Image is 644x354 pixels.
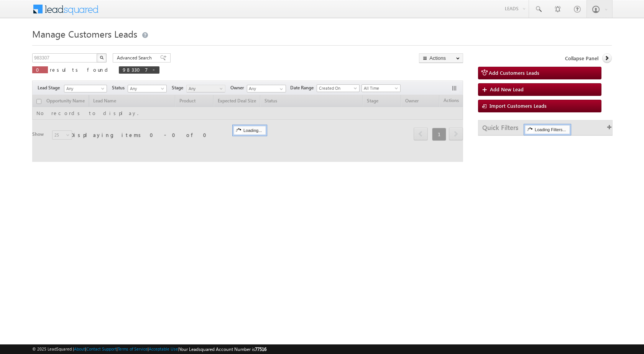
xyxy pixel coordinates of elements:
span: Add New Lead [490,86,524,92]
span: Lead Stage [38,84,63,91]
a: Terms of Service [118,346,148,351]
a: All Time [361,84,401,92]
span: Advanced Search [117,54,154,61]
span: results found [50,66,111,73]
span: Date Range [290,84,317,91]
span: Stage [172,84,186,91]
a: Created On [317,84,360,92]
span: © 2025 LeadSquared | | | | | [32,346,266,353]
div: Loading... [233,126,266,135]
span: Status [112,84,128,91]
span: 983307 [123,66,148,73]
span: Add Customers Leads [489,69,539,76]
a: Any [186,85,225,92]
a: Acceptable Use [149,346,178,351]
span: Any [187,85,223,92]
span: Any [64,85,104,92]
span: 0 [36,66,44,73]
div: Loading Filters... [525,125,570,134]
img: Search [100,56,103,59]
span: Import Customers Leads [490,102,547,109]
span: 77516 [255,346,266,352]
a: Show All Items [276,85,285,93]
span: Manage Customers Leads [32,28,137,40]
a: Any [128,85,167,92]
a: About [74,346,85,351]
a: Contact Support [86,346,117,351]
span: Any [128,85,164,92]
span: All Time [362,85,398,92]
a: Any [64,85,107,92]
button: Actions [419,53,463,63]
span: Created On [317,85,357,92]
span: Collapse Panel [565,55,598,62]
input: Type to Search [247,85,286,92]
span: Your Leadsquared Account Number is [179,346,266,352]
span: Owner [230,84,247,91]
